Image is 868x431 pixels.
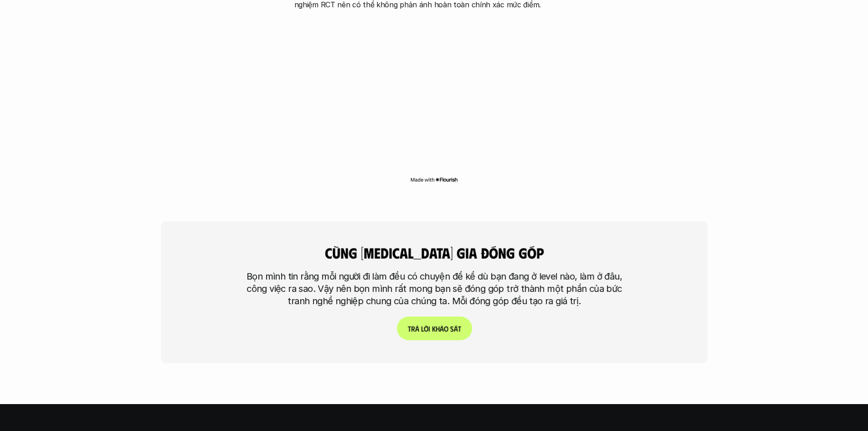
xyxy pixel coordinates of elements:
span: ả [415,324,419,333]
span: s [450,324,453,333]
span: ờ [423,324,428,333]
span: á [453,324,457,333]
span: k [431,324,435,333]
span: o [443,324,448,333]
span: l [421,324,423,333]
span: i [428,324,430,333]
span: T [407,324,411,333]
span: ả [439,324,443,333]
iframe: Interactive or visual content [286,15,582,174]
p: Bọn mình tin rằng mỗi người đi làm đều có chuyện để kể dù bạn đang ở level nào, làm ở đâu, công v... [241,270,628,307]
a: Trảlờikhảosát [396,317,472,340]
span: t [457,324,461,333]
h4: cùng [MEDICAL_DATA] gia đóng góp [286,244,582,261]
span: h [435,324,439,333]
img: Made with Flourish [410,176,458,183]
span: r [411,324,415,333]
